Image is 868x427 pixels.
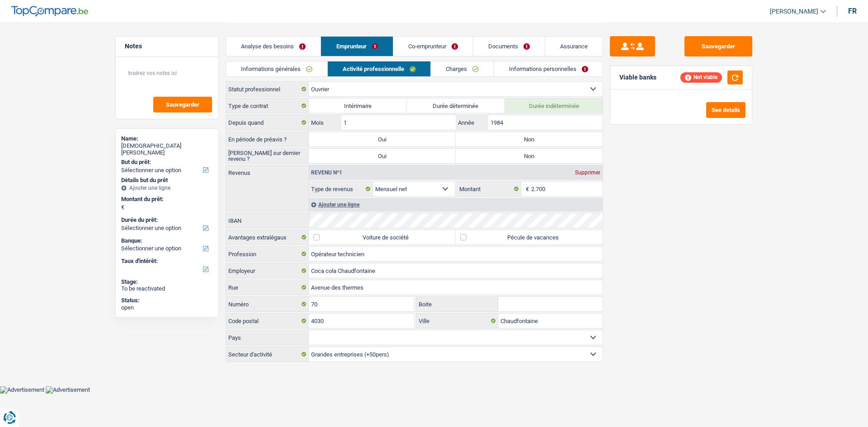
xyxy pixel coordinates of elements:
img: TopCompare Logo [11,6,88,17]
label: Profession [226,247,309,261]
label: Depuis quand [226,115,309,130]
label: But du prêt: [121,159,211,166]
button: Sauvegarder [684,36,752,56]
div: fr [848,7,857,15]
div: Ajouter une ligne [309,198,603,211]
span: € [521,182,531,196]
a: Charges [431,61,494,76]
a: Assurance [545,37,603,56]
label: Revenus [226,165,308,176]
a: Informations générales [226,61,327,76]
label: Oui [309,149,456,163]
label: Boite [416,297,499,311]
label: Année [456,115,488,130]
div: open [121,304,213,311]
input: MM [341,115,456,130]
label: Intérimaire [309,99,407,113]
div: Revenu nº1 [309,170,344,175]
label: Numéro [226,297,309,311]
label: Pays [226,330,309,345]
a: Documents [473,37,545,56]
img: Advertisement [46,386,90,394]
a: Informations personnelles [494,61,603,76]
a: Emprunteur [321,37,392,56]
label: Statut professionnel [226,82,309,96]
div: Viable banks [619,74,656,81]
span: Sauvegarder [166,102,199,108]
label: [PERSON_NAME] sur dernier revenu ? [226,149,309,163]
label: Avantages extralégaux [226,230,309,244]
div: Status: [121,297,213,304]
label: En période de préavis ? [226,132,309,146]
div: Name: [121,135,213,142]
input: AAAA [488,115,603,130]
label: Pécule de vacances [456,230,603,244]
div: [DEMOGRAPHIC_DATA][PERSON_NAME] [121,142,213,156]
div: Not viable [680,72,722,82]
label: Employeur [226,263,309,278]
label: Montant [457,182,521,196]
label: Code postal [226,314,309,328]
label: Non [456,132,603,146]
label: Voiture de société [309,230,456,244]
a: Activité professionnelle [328,61,431,76]
label: IBAN [226,213,309,228]
label: Durée déterminée [407,99,505,113]
label: Durée indéterminée [505,99,603,113]
span: € [121,204,124,211]
label: Montant du prêt: [121,196,211,203]
label: Type de contrat [226,99,309,113]
label: Oui [309,132,456,146]
label: Taux d'intérêt: [121,258,211,265]
label: Ville [416,314,499,328]
div: To be reactivated [121,285,213,292]
label: Rue [226,280,309,295]
label: Durée du prêt: [121,216,211,224]
div: Supprimer [573,170,603,175]
label: Banque: [121,237,211,244]
label: Non [456,149,603,163]
label: Mois [309,115,341,130]
div: Détails but du prêt [121,177,213,184]
a: [PERSON_NAME] [763,4,826,19]
label: Secteur d'activité [226,347,309,361]
button: Sauvegarder [153,97,212,113]
button: See details [706,102,745,118]
label: Type de revenus [309,182,373,196]
div: Stage: [121,278,213,286]
div: Ajouter une ligne [121,185,213,191]
span: [PERSON_NAME] [770,8,818,15]
h5: Notes [125,42,209,50]
a: Analyse des besoins [226,37,321,56]
a: Co-emprunteur [393,37,473,56]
